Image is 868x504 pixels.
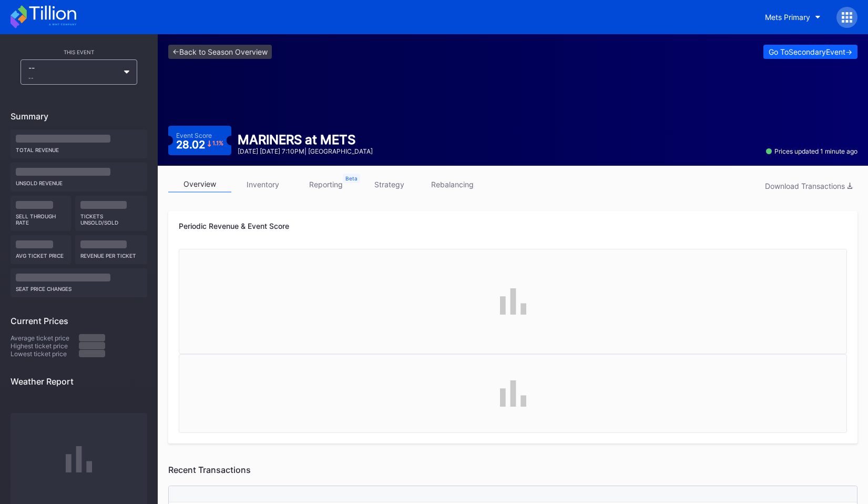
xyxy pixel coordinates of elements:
div: Mets Primary [765,13,810,22]
div: [DATE] [DATE] 7:10PM | [GEOGRAPHIC_DATA] [238,147,373,155]
div: 28.02 [176,139,223,150]
div: Tickets Unsold/Sold [80,209,142,226]
div: 1.1 % [212,140,223,146]
div: Recent Transactions [168,465,857,475]
a: reporting [294,176,358,193]
a: inventory [231,176,294,193]
div: Weather Report [11,376,147,387]
div: Total Revenue [16,143,142,153]
div: Revenue per ticket [80,248,142,259]
div: -- [28,75,119,81]
div: MARINERS at METS [238,132,373,147]
div: Download Transactions [765,182,852,190]
a: strategy [358,176,421,193]
button: Go ToSecondaryEvent-> [763,45,857,59]
button: Download Transactions [760,179,857,193]
div: -- [28,63,119,81]
div: Prices updated 1 minute ago [766,147,857,155]
div: seat price changes [16,281,142,292]
a: overview [168,176,231,193]
a: <-Back to Season Overview [168,45,272,59]
a: rebalancing [421,176,484,193]
div: Lowest ticket price [11,350,79,358]
div: Unsold Revenue [16,176,142,186]
div: Average ticket price [11,334,79,342]
div: Sell Through Rate [16,209,66,226]
div: Current Prices [11,316,147,326]
div: Event Score [176,132,212,139]
button: Mets Primary [757,7,829,27]
div: Highest ticket price [11,342,79,350]
div: Avg ticket price [16,248,66,259]
div: Summary [11,111,147,122]
div: Periodic Revenue & Event Score [179,221,847,230]
div: This Event [11,49,147,55]
div: Go To Secondary Event -> [769,47,852,56]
